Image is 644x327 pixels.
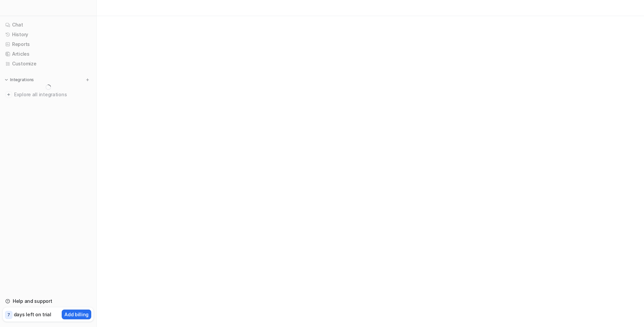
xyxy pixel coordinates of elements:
[3,40,94,49] a: Reports
[3,59,94,68] a: Customize
[3,296,94,306] a: Help and support
[14,89,91,100] span: Explore all integrations
[3,30,94,39] a: History
[62,310,91,319] button: Add billing
[7,312,10,318] p: 7
[5,91,12,98] img: explore all integrations
[64,311,89,318] p: Add billing
[10,77,34,83] p: Integrations
[3,90,94,99] a: Explore all integrations
[4,77,9,82] img: expand menu
[85,77,90,82] img: menu_add.svg
[3,20,94,30] a: Chat
[14,311,51,318] p: days left on trial
[3,76,36,83] button: Integrations
[3,49,94,59] a: Articles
